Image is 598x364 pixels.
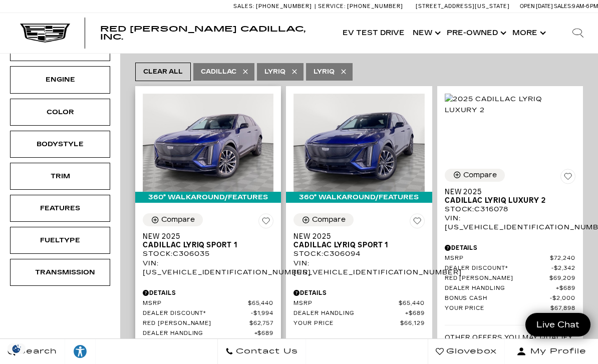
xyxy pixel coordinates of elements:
[445,305,551,312] span: Your Price
[445,188,568,196] span: New 2025
[293,249,424,258] div: Stock : C306094
[520,3,553,10] span: Open [DATE]
[143,310,273,317] a: Dealer Discount* $1,994
[10,195,110,222] div: FeaturesFeatures
[35,74,85,85] div: Engine
[293,320,400,327] span: Your Price
[318,3,346,10] span: Service:
[445,255,575,262] a: MSRP $72,240
[143,288,273,297] div: Pricing Details - New 2025 Cadillac LYRIQ Sport 1
[65,344,95,359] div: Explore your accessibility options
[143,232,266,241] span: New 2025
[505,339,598,364] button: Open user profile menu
[35,107,85,118] div: Color
[445,285,556,292] span: Dealer Handling
[35,171,85,182] div: Trim
[293,241,417,249] span: Cadillac LYRIQ Sport 1
[293,288,424,297] div: Pricing Details - New 2025 Cadillac LYRIQ Sport 1
[550,295,575,302] span: $2,000
[293,213,354,226] button: Compare Vehicle
[444,344,497,358] span: Glovebox
[143,330,254,337] span: Dealer Handling
[551,265,575,272] span: $2,342
[445,275,575,282] a: Red [PERSON_NAME] $69,209
[445,265,552,272] span: Dealer Discount*
[293,320,424,327] a: Your Price $66,129
[443,13,508,53] a: Pre-Owned
[35,139,85,150] div: Bodystyle
[35,267,85,278] div: Transmission
[248,300,274,307] span: $65,440
[445,214,575,232] div: VIN: [US_VEHICLE_IDENTIFICATION_NUMBER]
[560,169,575,188] button: Save Vehicle
[256,3,312,10] span: [PHONE_NUMBER]
[201,66,236,78] span: Cadillac
[258,213,273,232] button: Save Vehicle
[100,25,329,41] a: Red [PERSON_NAME] Cadillac, Inc.
[550,255,575,262] span: $72,240
[549,275,575,282] span: $69,209
[5,343,28,354] section: Click to Open Cookie Consent Modal
[264,66,285,78] span: Lyriq
[445,275,550,282] span: Red [PERSON_NAME]
[233,344,298,358] span: Contact Us
[293,94,424,192] img: 2025 Cadillac LYRIQ Sport 1
[416,3,510,10] a: [STREET_ADDRESS][US_STATE]
[445,196,568,205] span: Cadillac LYRIQ Luxury 2
[143,320,249,327] span: Red [PERSON_NAME]
[161,215,195,224] div: Compare
[5,343,28,354] img: Opt-Out Icon
[286,192,432,203] div: 360° WalkAround/Features
[405,310,425,317] span: $689
[445,169,505,182] button: Compare Vehicle
[508,13,548,53] button: More
[10,66,110,93] div: EngineEngine
[293,232,417,241] span: New 2025
[445,188,575,205] a: New 2025Cadillac LYRIQ Luxury 2
[217,339,306,364] a: Contact Us
[428,339,505,364] a: Glovebox
[400,320,425,327] span: $66,129
[143,232,273,249] a: New 2025Cadillac LYRIQ Sport 1
[409,13,443,53] a: New
[525,313,590,336] a: Live Chat
[135,192,281,203] div: 360° WalkAround/Features
[445,285,575,292] a: Dealer Handling $689
[143,320,273,327] a: Red [PERSON_NAME] $62,757
[445,265,575,272] a: Dealer Discount* $2,342
[143,330,273,337] a: Dealer Handling $689
[445,94,575,116] img: 2025 Cadillac LYRIQ Luxury 2
[293,310,424,317] a: Dealer Handling $689
[233,4,315,9] a: Sales: [PHONE_NUMBER]
[293,300,424,307] a: MSRP $65,440
[526,344,586,358] span: My Profile
[531,319,584,330] span: Live Chat
[143,259,273,277] div: VIN: [US_VEHICLE_IDENTIFICATION_NUMBER]
[445,295,550,302] span: Bonus Cash
[143,300,248,307] span: MSRP
[445,295,575,302] a: Bonus Cash $2,000
[10,259,110,286] div: TransmissionTransmission
[233,3,254,10] span: Sales:
[293,259,424,277] div: VIN: [US_VEHICLE_IDENTIFICATION_NUMBER]
[339,13,409,53] a: EV Test Drive
[445,333,575,351] p: Other Offers You May Qualify For
[445,305,575,312] a: Your Price $67,898
[293,310,405,317] span: Dealer Handling
[35,203,85,214] div: Features
[554,3,572,10] span: Sales:
[10,99,110,126] div: ColorColor
[143,213,203,226] button: Compare Vehicle
[445,243,575,252] div: Pricing Details - New 2025 Cadillac LYRIQ Luxury 2
[35,235,85,246] div: Fueltype
[20,24,70,43] img: Cadillac Dark Logo with Cadillac White Text
[143,94,273,192] img: 2025 Cadillac LYRIQ Sport 1
[143,249,273,258] div: Stock : C306035
[100,24,306,42] span: Red [PERSON_NAME] Cadillac, Inc.
[314,66,335,78] span: LYRIQ
[463,171,497,180] div: Compare
[572,3,598,10] span: 9 AM-6 PM
[293,232,424,249] a: New 2025Cadillac LYRIQ Sport 1
[445,205,575,214] div: Stock : C316078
